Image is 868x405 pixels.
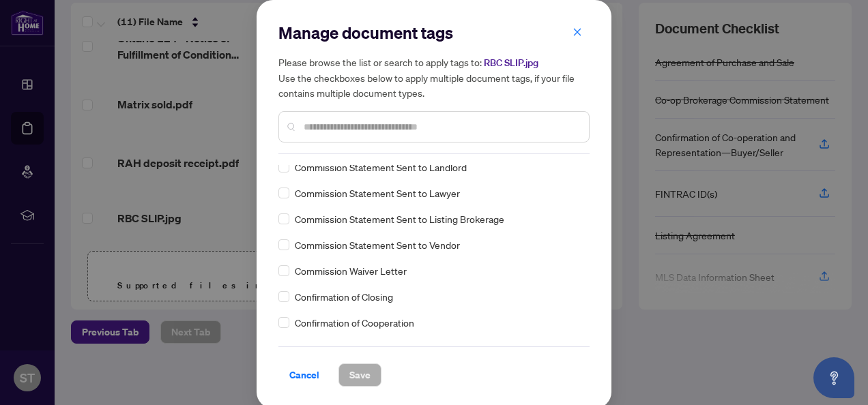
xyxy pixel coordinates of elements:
span: Cancel [289,364,319,386]
button: Cancel [278,363,330,387]
h2: Manage document tags [278,22,590,44]
button: Open asap [813,357,854,398]
span: Commission Statement Sent to Listing Brokerage [295,211,504,226]
span: Commission Statement Sent to Vendor [295,237,460,252]
h5: Please browse the list or search to apply tags to: Use the checkboxes below to apply multiple doc... [278,55,590,100]
span: close [573,27,582,37]
span: Commission Statement Sent to Landlord [295,160,467,175]
span: RBC SLIP.jpg [484,57,538,69]
span: Commission Waiver Letter [295,263,407,278]
span: Confirmation of Cooperation [295,315,414,330]
span: Commission Statement Sent to Lawyer [295,185,460,200]
button: Save [338,363,381,387]
span: Confirmation of Closing [295,289,393,304]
